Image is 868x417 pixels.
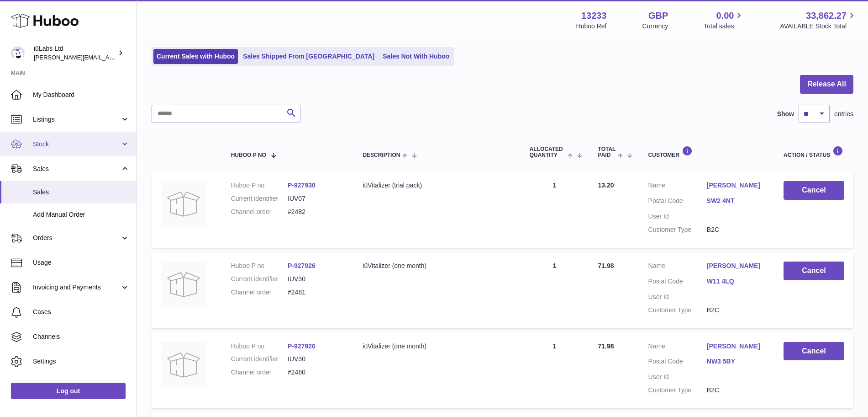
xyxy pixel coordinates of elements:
span: Orders [33,234,120,242]
div: Action / Status [784,146,844,158]
button: Cancel [784,181,844,200]
button: Cancel [784,262,844,280]
span: Huboo P no [231,152,266,158]
dt: Current identifier [231,194,288,203]
img: annunziata@iulabs.co [11,46,25,60]
span: Total sales [704,22,744,31]
dt: Postal Code [648,197,707,208]
img: no-photo.jpg [161,181,206,227]
strong: GBP [648,10,668,22]
dt: Channel order [231,368,288,377]
span: AVAILABLE Stock Total [780,22,857,31]
dd: IUV07 [288,194,344,203]
a: P-927930 [288,182,316,189]
dd: B2C [707,386,765,395]
dt: Name [648,181,707,192]
dd: #2481 [288,288,344,297]
button: Cancel [784,342,844,361]
a: NW3 5BY [707,357,765,366]
a: [PERSON_NAME] [707,262,765,270]
div: iüLabs Ltd [34,44,116,62]
td: 1 [521,172,589,248]
span: 13.20 [598,182,614,189]
img: no-photo.jpg [161,262,206,307]
span: Settings [33,357,130,366]
span: ALLOCATED Quantity [530,146,566,158]
dt: User Id [648,293,707,301]
dt: Name [648,342,707,353]
dt: User Id [648,212,707,221]
a: P-927926 [288,342,316,350]
dd: B2C [707,306,765,315]
dt: Channel order [231,208,288,216]
dt: Huboo P no [231,342,288,351]
a: 0.00 Total sales [704,10,744,31]
a: P-927926 [288,262,316,269]
dd: #2480 [288,368,344,377]
span: 33,862.27 [806,10,847,22]
button: Release All [800,75,853,94]
div: Huboo Ref [576,22,607,31]
div: iüVitalizer (one month) [363,262,511,270]
dt: User Id [648,373,707,381]
a: Sales Not With Huboo [379,49,452,64]
div: Customer [648,146,765,158]
a: 33,862.27 AVAILABLE Stock Total [780,10,857,31]
img: no-photo.jpg [161,342,206,388]
span: Usage [33,258,130,267]
span: Channels [33,332,130,341]
td: 1 [521,333,589,409]
dt: Customer Type [648,386,707,395]
dt: Customer Type [648,225,707,234]
a: [PERSON_NAME] [707,181,765,190]
span: Cases [33,308,130,316]
dd: B2C [707,225,765,234]
a: Sales Shipped From [GEOGRAPHIC_DATA] [240,49,378,64]
dd: IUV30 [288,275,344,283]
a: Current Sales with Huboo [153,49,238,64]
span: [PERSON_NAME][EMAIL_ADDRESS][DOMAIN_NAME] [34,53,183,61]
dt: Huboo P no [231,181,288,190]
a: Log out [11,383,126,399]
strong: 13233 [581,10,607,22]
a: W11 4LQ [707,277,765,286]
span: Sales [33,188,130,197]
dd: IUV30 [288,355,344,364]
div: Currency [642,22,668,31]
a: SW2 4NT [707,197,765,205]
span: 0.00 [716,10,734,22]
span: My Dashboard [33,91,130,99]
dt: Customer Type [648,306,707,315]
a: [PERSON_NAME] [707,342,765,351]
dt: Channel order [231,288,288,297]
dt: Postal Code [648,277,707,288]
dt: Current identifier [231,275,288,283]
span: 71.98 [598,262,614,269]
label: Show [777,110,794,118]
div: iüVitalizer (trial pack) [363,181,511,190]
span: Total paid [598,146,616,158]
span: Add Manual Order [33,210,130,219]
dt: Name [648,262,707,273]
dt: Postal Code [648,357,707,368]
span: 71.98 [598,342,614,350]
span: Listings [33,115,120,124]
span: Invoicing and Payments [33,283,120,292]
span: Description [363,152,400,158]
dd: #2482 [288,208,344,216]
dt: Current identifier [231,355,288,364]
span: Stock [33,140,120,149]
div: iüVitalizer (one month) [363,342,511,351]
dt: Huboo P no [231,262,288,270]
span: Sales [33,165,120,173]
span: entries [834,110,853,118]
td: 1 [521,252,589,328]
